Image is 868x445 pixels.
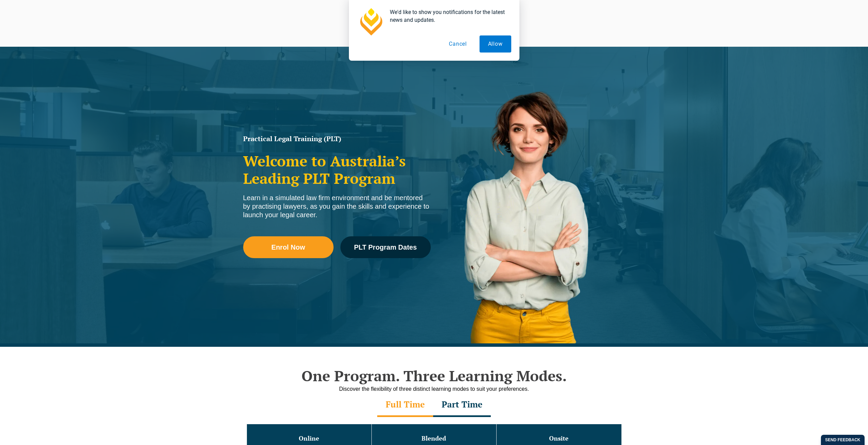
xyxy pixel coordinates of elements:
[248,435,371,442] h3: Online
[243,194,431,219] div: Learn in a simulated law firm environment and be mentored by practising lawyers, as you gain the ...
[497,435,620,442] h3: Onsite
[271,244,305,251] span: Enrol Now
[240,385,629,393] div: Discover the flexibility of three distinct learning modes to suit your preferences.
[377,393,433,417] div: Full Time
[480,35,511,53] button: Allow
[240,367,629,384] h2: One Program. Three Learning Modes.
[243,135,431,142] h1: Practical Legal Training (PLT)
[372,435,496,442] h3: Blended
[384,8,511,24] div: We'd like to show you notifications for the latest news and updates.
[354,244,417,251] span: PLT Program Dates
[440,35,475,53] button: Cancel
[340,236,431,258] a: PLT Program Dates
[243,236,334,258] a: Enrol Now
[243,152,431,187] h2: Welcome to Australia’s Leading PLT Program
[433,393,491,417] div: Part Time
[357,8,384,35] img: notification icon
